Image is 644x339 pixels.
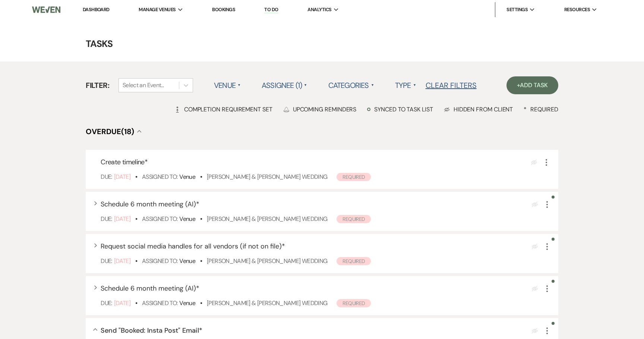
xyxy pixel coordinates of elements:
b: • [135,299,137,307]
span: [DATE] [114,215,130,223]
span: Analytics [307,6,331,13]
a: To Do [264,6,278,13]
a: Bookings [212,6,235,13]
a: [PERSON_NAME] & [PERSON_NAME] Wedding [207,173,327,181]
span: Resources [564,6,590,13]
span: ▲ [238,82,241,88]
span: ▲ [304,82,307,88]
span: Manage Venues [139,6,176,13]
span: Overdue (18) [86,127,134,136]
div: Synced to task list [367,105,433,113]
span: [DATE] [114,173,130,181]
span: Assigned To: [142,215,177,223]
b: • [200,299,202,307]
h4: Tasks [54,37,590,50]
b: • [135,173,137,181]
span: Venue [179,173,195,181]
span: Due: [101,257,112,265]
span: Venue [179,299,195,307]
span: [DATE] [114,299,130,307]
b: • [200,257,202,265]
span: Venue [179,215,195,223]
span: Request social media handles for all vendors (if not on file) * [101,242,285,251]
span: Required [337,173,371,181]
span: Schedule 6 month meeting (AI) * [101,200,199,209]
span: Schedule 6 month meeting (AI) * [101,284,199,293]
b: • [135,257,137,265]
button: Clear Filters [426,82,477,89]
div: Hidden from Client [444,105,513,113]
label: Type [395,79,416,92]
span: Required [337,299,371,307]
button: Overdue(18) [86,128,142,135]
a: +Add Task [506,76,558,94]
span: Assigned To: [142,299,177,307]
div: Select an Event... [123,81,164,90]
div: Upcoming Reminders [283,105,357,113]
button: Send "Booked: Insta Post" Email* [101,327,202,334]
b: • [200,215,202,223]
div: Completion Requirement Set [174,105,272,113]
a: [PERSON_NAME] & [PERSON_NAME] Wedding [207,257,327,265]
b: • [200,173,202,181]
a: [PERSON_NAME] & [PERSON_NAME] Wedding [207,215,327,223]
span: Send "Booked: Insta Post" Email * [101,326,202,335]
span: Due: [101,299,112,307]
span: Add Task [520,81,547,89]
span: ▲ [413,82,416,88]
span: Due: [101,173,112,181]
button: Request social media handles for all vendors (if not on file)* [101,243,285,250]
label: Venue [214,79,241,92]
span: [DATE] [114,257,130,265]
img: Weven Logo [32,2,60,18]
span: Filter: [86,80,109,91]
label: Assignee (1) [262,79,307,92]
b: • [135,215,137,223]
span: Required [337,257,371,265]
span: Venue [179,257,195,265]
span: ▲ [371,82,374,88]
span: Assigned To: [142,173,177,181]
a: [PERSON_NAME] & [PERSON_NAME] Wedding [207,299,327,307]
span: Required [337,215,371,223]
div: Required [524,105,558,113]
a: Dashboard [83,6,110,13]
span: Settings [506,6,528,13]
label: Categories [328,79,374,92]
span: Assigned To: [142,257,177,265]
button: Schedule 6 month meeting (AI)* [101,201,199,207]
button: Schedule 6 month meeting (AI)* [101,285,199,292]
span: Create timeline * [101,158,148,167]
span: Due: [101,215,112,223]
